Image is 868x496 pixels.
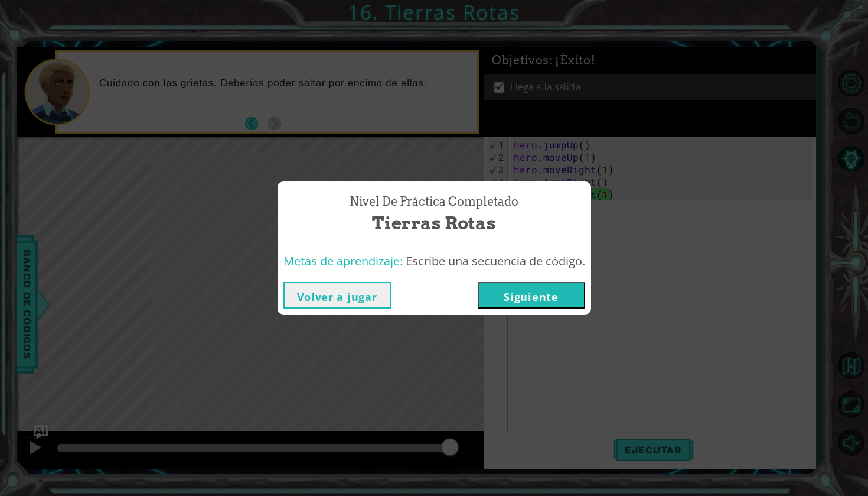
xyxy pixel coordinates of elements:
button: Volver a jugar [283,282,391,309]
button: Siguiente [478,282,585,309]
span: Escribe una secuencia de código. [406,253,585,269]
span: Nivel de práctica Completado [350,193,518,210]
span: Metas de aprendizaje: [283,253,403,269]
span: Tierras Rotas [372,210,496,236]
